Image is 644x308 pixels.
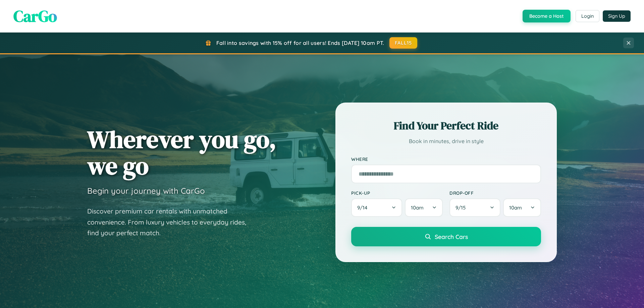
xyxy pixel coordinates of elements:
[87,206,255,239] p: Discover premium car rentals with unmatched convenience. From luxury vehicles to everyday rides, ...
[351,156,541,162] label: Where
[449,190,541,196] label: Drop-off
[357,204,371,211] span: 9 / 14
[351,136,541,146] p: Book in minutes, drive in style
[351,190,443,196] label: Pick-up
[13,5,57,27] span: CarGo
[351,198,402,217] button: 9/14
[435,233,468,240] span: Search Cars
[603,10,631,22] button: Sign Up
[405,198,443,217] button: 10am
[509,204,522,211] span: 10am
[455,204,469,211] span: 9 / 15
[503,198,541,217] button: 10am
[389,37,418,49] button: FALL15
[87,186,205,196] h3: Begin your journey with CarGo
[87,126,276,179] h1: Wherever you go, we go
[216,40,384,46] span: Fall into savings with 15% off for all users! Ends [DATE] 10am PT.
[411,204,424,211] span: 10am
[523,10,571,22] button: Become a Host
[351,227,541,246] button: Search Cars
[351,118,541,133] h2: Find Your Perfect Ride
[576,10,599,22] button: Login
[449,198,500,217] button: 9/15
